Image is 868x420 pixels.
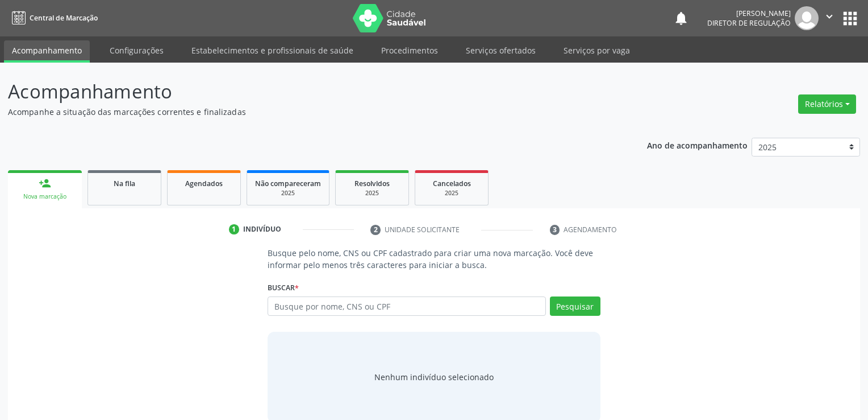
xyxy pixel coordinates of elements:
div: person_add [39,177,51,190]
span: Agendados [185,179,223,188]
input: Busque por nome, CNS ou CPF [268,297,545,316]
a: Procedimentos [373,40,446,60]
a: Acompanhamento [4,40,90,63]
i:  [823,10,836,23]
a: Central de Marcação [8,9,98,27]
p: Acompanhe a situação das marcações correntes e finalizadas [8,106,604,118]
div: 2025 [255,189,321,197]
div: Nenhum indivíduo selecionado [374,371,494,383]
span: Central de Marcação [30,13,98,23]
span: Cancelados [433,179,471,188]
span: Na fila [114,179,135,188]
div: [PERSON_NAME] [707,9,791,18]
button: notifications [673,10,689,26]
div: Indivíduo [243,224,281,234]
div: 2025 [344,189,400,197]
p: Acompanhamento [8,77,604,106]
p: Ano de acompanhamento [647,138,748,152]
button: apps [840,9,860,28]
div: Nova marcação [16,192,74,201]
label: Buscar [268,279,299,297]
button:  [819,6,840,30]
button: Pesquisar [550,297,600,316]
span: Diretor de regulação [707,18,791,28]
span: Resolvidos [354,179,390,188]
a: Serviços ofertados [458,40,544,60]
a: Estabelecimentos e profissionais de saúde [183,40,361,60]
div: 1 [229,224,239,234]
div: 2025 [423,189,480,197]
img: img [795,6,819,30]
p: Busque pelo nome, CNS ou CPF cadastrado para criar uma nova marcação. Você deve informar pelo men... [268,247,600,271]
a: Configurações [102,40,172,60]
button: Relatórios [798,94,856,114]
span: Não compareceram [255,179,321,188]
a: Serviços por vaga [556,40,638,60]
